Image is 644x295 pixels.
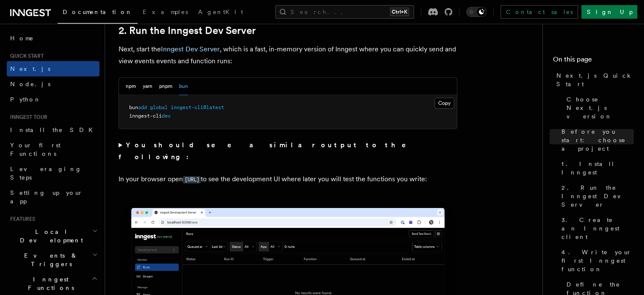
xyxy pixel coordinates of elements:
[7,251,92,268] span: Events & Triggers
[183,176,201,183] code: [URL]
[129,104,138,110] span: bun
[150,104,168,110] span: global
[7,275,91,292] span: Inngest Functions
[7,138,100,161] a: Your first Functions
[179,78,188,95] button: bun
[7,114,47,121] span: Inngest tour
[63,8,133,15] span: Documentation
[7,216,35,222] span: Features
[58,3,138,24] a: Documentation
[119,139,457,163] summary: You should see a similar output to the following:
[10,142,61,157] span: Your first Functions
[10,96,41,103] span: Python
[138,104,147,110] span: add
[119,25,256,37] a: 2. Run the Inngest Dev Server
[10,189,83,205] span: Setting up your app
[7,31,100,46] a: Home
[143,78,152,95] button: yarn
[7,228,92,244] span: Local Development
[466,7,486,17] button: Toggle dark mode
[159,78,172,95] button: pnpm
[500,5,578,19] a: Contact sales
[138,3,193,23] a: Examples
[558,212,634,244] a: 3. Create an Inngest client
[275,5,414,19] button: Search...Ctrl+K
[10,81,50,87] span: Node.js
[7,61,100,76] a: Next.js
[119,141,418,161] strong: You should see a similar output to the following:
[7,248,100,272] button: Events & Triggers
[558,244,634,277] a: 4. Write your first Inngest function
[7,161,100,185] a: Leveraging Steps
[129,113,162,119] span: inngest-cli
[434,98,454,109] button: Copy
[553,54,634,68] h4: On this page
[171,104,224,110] span: inngest-cli@latest
[10,166,82,181] span: Leveraging Steps
[558,180,634,212] a: 2. Run the Inngest Dev Server
[7,185,100,209] a: Setting up your app
[119,173,457,185] p: In your browser open to see the development UI where later you will test the functions you write:
[183,175,201,183] a: [URL]
[193,3,248,23] a: AgentKit
[561,248,634,273] span: 4. Write your first Inngest function
[10,65,50,72] span: Next.js
[161,45,220,53] a: Inngest Dev Server
[581,5,637,19] a: Sign Up
[7,53,44,59] span: Quick start
[198,8,243,15] span: AgentKit
[556,71,634,88] span: Next.js Quick Start
[558,124,634,156] a: Before you start: choose a project
[7,92,100,107] a: Python
[553,68,634,92] a: Next.js Quick Start
[10,126,98,133] span: Install the SDK
[563,92,634,124] a: Choose Next.js version
[390,8,409,16] kbd: Ctrl+K
[126,78,136,95] button: npm
[561,127,634,153] span: Before you start: choose a project
[10,34,34,42] span: Home
[7,224,100,248] button: Local Development
[7,76,100,92] a: Node.js
[558,156,634,180] a: 1. Install Inngest
[119,43,457,67] p: Next, start the , which is a fast, in-memory version of Inngest where you can quickly send and vi...
[561,160,634,177] span: 1. Install Inngest
[561,216,634,241] span: 3. Create an Inngest client
[7,122,100,138] a: Install the SDK
[567,95,634,121] span: Choose Next.js version
[143,8,188,15] span: Examples
[162,113,171,119] span: dev
[561,183,634,209] span: 2. Run the Inngest Dev Server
